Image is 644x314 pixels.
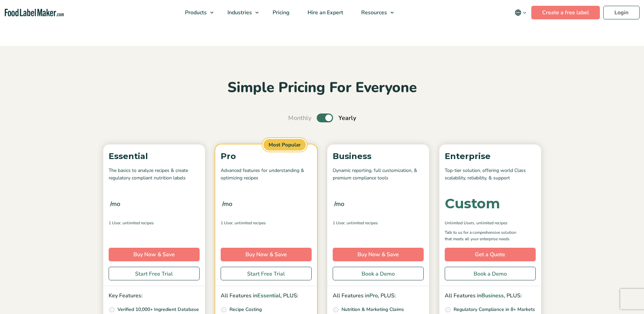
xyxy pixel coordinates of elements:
[481,292,504,299] span: Business
[333,267,424,280] a: Book a Demo
[221,292,312,300] p: All Features in , PLUS:
[109,167,200,182] p: The basics to analyze recipes & create regulatory compliant nutrition labels
[288,114,311,123] span: Monthly
[445,229,523,242] p: Talk to us for a comprehensive solution that meets all your enterprise needs
[445,197,500,210] div: Custom
[359,9,388,16] span: Resources
[117,306,199,313] p: Verified 10,000+ Ingredient Database
[109,292,200,300] p: Key Features:
[109,248,200,261] a: Buy Now & Save
[221,267,312,280] a: Start Free Trial
[333,248,424,261] a: Buy Now & Save
[109,220,121,226] span: 1 User
[306,9,344,16] span: Hire an Expert
[334,199,344,209] span: /mo
[262,138,307,152] span: Most Popular
[445,248,536,261] a: Get a Quote
[603,6,640,19] a: Login
[221,248,312,261] a: Buy Now & Save
[100,78,545,97] h2: Simple Pricing For Everyone
[333,150,424,163] p: Business
[445,220,474,226] span: Unlimited Users
[121,220,154,226] span: , Unlimited Recipes
[531,6,600,19] a: Create a free label
[333,167,424,182] p: Dynamic reporting, full customization, & premium compliance tools
[338,114,356,123] span: Yearly
[233,220,266,226] span: , Unlimited Recipes
[317,114,333,122] label: Toggle
[454,306,535,313] p: Regulatory Compliance in 8+ Markets
[342,306,404,313] p: Nutrition & Marketing Claims
[257,292,280,299] span: Essential
[229,306,262,313] p: Recipe Costing
[474,220,508,226] span: , Unlimited Recipes
[221,220,233,226] span: 1 User
[110,199,120,209] span: /mo
[222,199,232,209] span: /mo
[445,267,536,280] a: Book a Demo
[369,292,378,299] span: Pro
[225,9,253,16] span: Industries
[445,150,536,163] p: Enterprise
[445,167,536,182] p: Top-tier solution, offering world Class scalability, reliability, & support
[333,292,424,300] p: All Features in , PLUS:
[109,150,200,163] p: Essential
[445,292,536,300] p: All Features in , PLUS:
[183,9,207,16] span: Products
[221,167,312,182] p: Advanced features for understanding & optimizing recipes
[221,150,312,163] p: Pro
[333,220,345,226] span: 1 User
[345,220,378,226] span: , Unlimited Recipes
[271,9,290,16] span: Pricing
[109,267,200,280] a: Start Free Trial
